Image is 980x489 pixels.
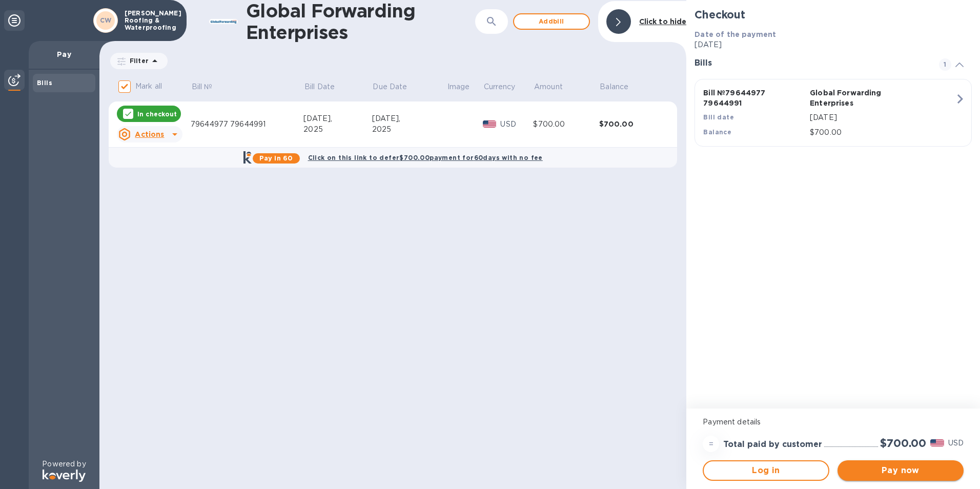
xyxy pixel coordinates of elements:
[43,470,86,482] img: Logo
[838,460,964,481] button: Pay now
[373,81,407,92] p: Due Date
[695,8,972,21] h2: Checkout
[192,81,213,92] p: Bill №
[639,17,687,26] b: Click to hide
[100,16,112,24] b: CW
[810,112,955,123] p: [DATE]
[135,81,162,92] p: Mark all
[846,464,955,477] span: Pay now
[534,81,576,92] span: Amount
[192,81,226,92] span: Bill №
[125,10,176,31] p: [PERSON_NAME] Roofing & Waterproofing
[534,81,563,92] p: Amount
[447,81,470,92] p: Image
[703,436,719,452] div: =
[303,124,372,135] div: 2025
[137,110,177,118] p: In checkout
[948,438,964,449] p: USD
[930,439,944,446] img: USD
[372,124,446,135] div: 2025
[703,417,964,427] p: Payment details
[703,113,734,121] b: Bill date
[599,119,665,129] div: $700.00
[373,81,420,92] span: Due Date
[372,113,446,124] div: [DATE],
[703,88,806,108] p: Bill № 79644977 79644991
[500,119,533,130] p: USD
[695,58,927,68] h3: Bills
[37,49,91,59] p: Pay
[939,58,951,71] span: 1
[810,88,912,108] p: Global Forwarding Enterprises
[135,130,164,138] u: Actions
[880,437,926,450] h2: $700.00
[303,113,372,124] div: [DATE],
[42,459,86,470] p: Powered by
[191,119,303,130] div: 79644977 79644991
[533,119,599,130] div: $700.00
[513,13,590,30] button: Addbill
[695,79,972,147] button: Bill №79644977 79644991Global Forwarding EnterprisesBill date[DATE]Balance$700.00
[484,81,516,92] p: Currency
[703,128,731,136] b: Balance
[304,81,348,92] span: Bill Date
[712,464,820,477] span: Log in
[304,81,335,92] p: Bill Date
[308,154,543,161] b: Click on this link to defer $700.00 payment for 60 days with no fee
[483,120,497,128] img: USD
[695,39,972,50] p: [DATE]
[810,127,955,138] p: $700.00
[723,440,822,450] h3: Total paid by customer
[695,30,776,38] b: Date of the payment
[600,81,628,92] p: Balance
[600,81,642,92] span: Balance
[259,154,293,162] b: Pay in 60
[703,460,829,481] button: Log in
[522,15,581,28] span: Add bill
[37,79,52,87] b: Bills
[126,56,149,65] p: Filter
